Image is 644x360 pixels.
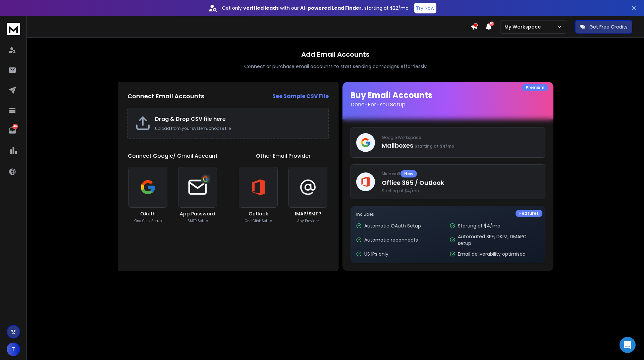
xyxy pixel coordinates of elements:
h2: Connect Email Accounts [127,92,204,101]
strong: See Sample CSV File [272,92,329,100]
h2: Drag & Drop CSV file here [155,115,321,123]
span: 50 [489,21,494,26]
p: Starting at $4/mo [458,222,500,229]
strong: verified leads [243,5,279,11]
h1: Other Email Provider [256,152,311,160]
h1: Connect Google/ Gmail Account [128,152,218,160]
div: Features [516,210,542,217]
span: Starting at $4/mo [415,143,454,149]
button: Get Free Credits [575,20,632,34]
a: See Sample CSV File [272,92,329,100]
p: 1461 [12,124,18,129]
a: 1461 [6,124,19,137]
button: Try Now [414,3,436,13]
button: T [7,343,20,356]
p: Done-For-You Setup [351,101,545,109]
h1: Add Email Accounts [301,50,370,59]
p: Automatic reconnects [364,237,418,243]
p: Mailboxes [382,141,540,150]
p: Connect or purchase email accounts to start sending campaigns effortlessly [244,63,427,70]
span: Starting at $4/mo [382,188,540,194]
p: US IPs only [364,251,388,257]
p: Google Workspace [382,135,540,140]
p: Get only with our starting at $22/mo [222,5,409,11]
div: Premium [522,84,548,91]
p: Any Provider [297,218,319,223]
p: My Workspace [504,23,543,30]
div: New [400,170,417,177]
strong: AI-powered Lead Finder, [300,5,363,11]
p: Microsoft [382,170,540,177]
h3: OAuth [140,210,156,217]
h3: App Password [180,210,215,217]
p: Automated SPF, DKIM, DMARC setup [458,233,539,247]
p: SMTP Setup [187,218,208,223]
div: Open Intercom Messenger [620,337,636,353]
p: Email deliverability optimised [458,251,526,257]
p: Office 365 / Outlook [382,178,540,188]
p: Get Free Credits [589,23,628,30]
p: Upload from your system, choose file [155,126,321,131]
p: Includes [356,212,540,217]
h3: Outlook [249,210,268,217]
p: One Click Setup [135,218,162,223]
p: Automatic OAuth Setup [364,222,421,229]
p: One Click Setup [245,218,272,223]
h1: Buy Email Accounts [351,90,545,109]
p: Try Now [416,5,434,11]
h3: IMAP/SMTP [295,210,321,217]
img: logo [7,23,20,35]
